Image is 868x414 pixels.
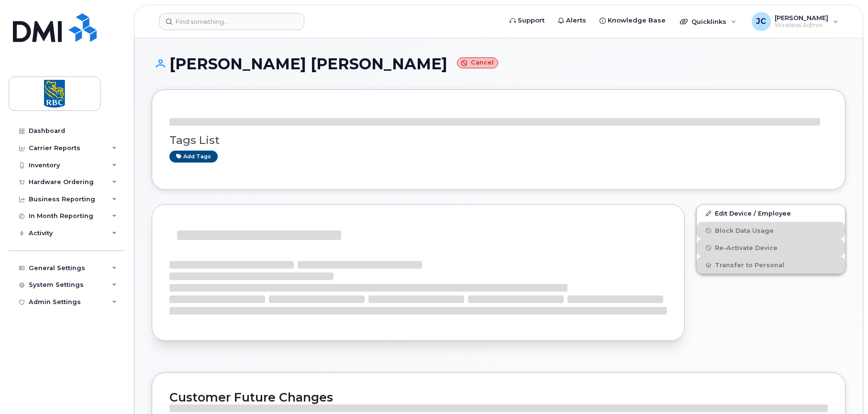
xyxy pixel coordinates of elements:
[697,239,845,256] button: Re-Activate Device
[169,134,828,146] h3: Tags List
[715,244,778,251] span: Re-Activate Device
[697,205,845,222] a: Edit Device / Employee
[697,256,845,273] button: Transfer to Personal
[169,151,218,163] a: Add tags
[457,57,498,68] small: Cancel
[152,55,846,72] h1: [PERSON_NAME] [PERSON_NAME]
[697,222,845,239] button: Block Data Usage
[169,390,828,404] h2: Customer Future Changes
